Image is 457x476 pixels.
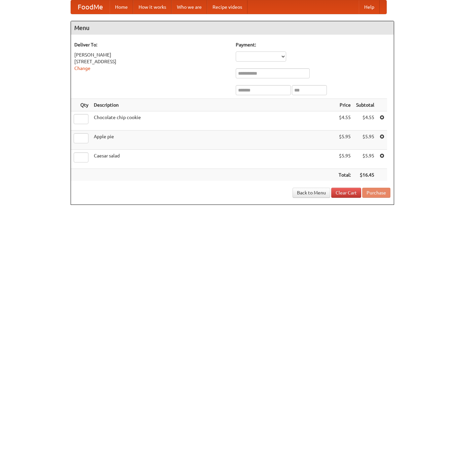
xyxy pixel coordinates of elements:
[91,150,336,169] td: Caesar salad
[362,188,390,198] button: Purchase
[353,169,377,181] th: $16.45
[74,41,229,48] h5: Deliver To:
[71,99,91,111] th: Qty
[336,111,353,131] td: $4.55
[71,0,110,14] a: FoodMe
[74,58,229,65] div: [STREET_ADDRESS]
[336,99,353,111] th: Price
[293,188,330,198] a: Back to Menu
[172,0,207,14] a: Who we are
[236,41,390,48] h5: Payment:
[353,150,377,169] td: $5.95
[74,66,90,71] a: Change
[353,99,377,111] th: Subtotal
[91,131,336,150] td: Apple pie
[331,188,361,198] a: Clear Cart
[207,0,247,14] a: Recipe videos
[91,99,336,111] th: Description
[336,150,353,169] td: $5.95
[336,169,353,181] th: Total:
[74,51,229,58] div: [PERSON_NAME]
[353,131,377,150] td: $5.95
[110,0,133,14] a: Home
[353,111,377,131] td: $4.55
[133,0,172,14] a: How it works
[71,21,394,35] h4: Menu
[359,0,380,14] a: Help
[336,131,353,150] td: $5.95
[91,111,336,131] td: Chocolate chip cookie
